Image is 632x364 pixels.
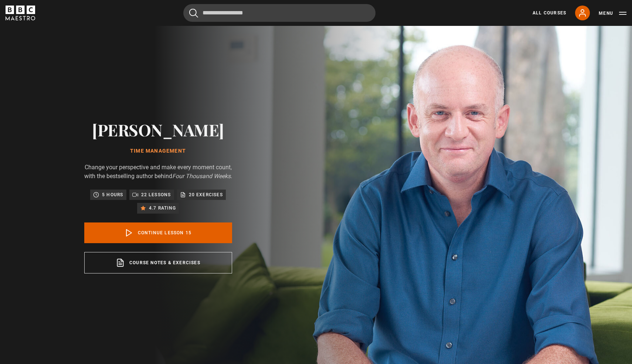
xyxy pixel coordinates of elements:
[6,6,35,20] svg: BBC Maestro
[141,191,171,198] p: 22 lessons
[102,191,123,198] p: 5 hours
[84,222,232,243] a: Continue lesson 15
[84,120,232,139] h2: [PERSON_NAME]
[533,10,566,16] a: All Courses
[84,148,232,154] h1: Time Management
[84,252,232,273] a: Course notes & exercises
[149,204,176,212] p: 4.7 rating
[84,163,232,181] p: Change your perspective and make every moment count, with the bestselling author behind .
[172,173,231,180] i: Four Thousand Weeks
[189,191,223,198] p: 20 exercises
[599,10,626,17] button: Toggle navigation
[183,4,376,22] input: Search
[189,8,198,18] button: Submit the search query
